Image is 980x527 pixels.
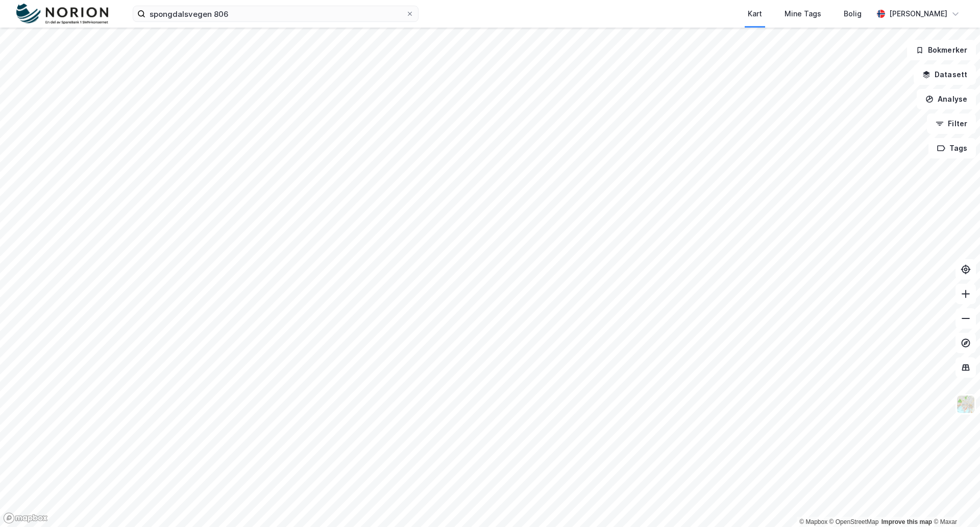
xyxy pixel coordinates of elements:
[917,89,976,109] button: Analyse
[928,138,976,158] button: Tags
[829,518,879,525] a: OpenStreetMap
[3,512,48,524] a: Mapbox homepage
[907,40,976,60] button: Bokmerker
[844,8,862,20] div: Bolig
[881,518,932,525] a: Improve this map
[914,64,976,85] button: Datasett
[16,4,108,25] img: norion-logo.80e7a08dc31c2e691866.png
[785,8,821,20] div: Mine Tags
[889,8,947,20] div: [PERSON_NAME]
[145,6,406,21] input: Søk på adresse, matrikkel, gårdeiere, leietakere eller personer
[956,395,975,414] img: Z
[748,8,762,20] div: Kart
[929,478,980,527] iframe: Chat Widget
[799,518,827,525] a: Mapbox
[927,113,976,134] button: Filter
